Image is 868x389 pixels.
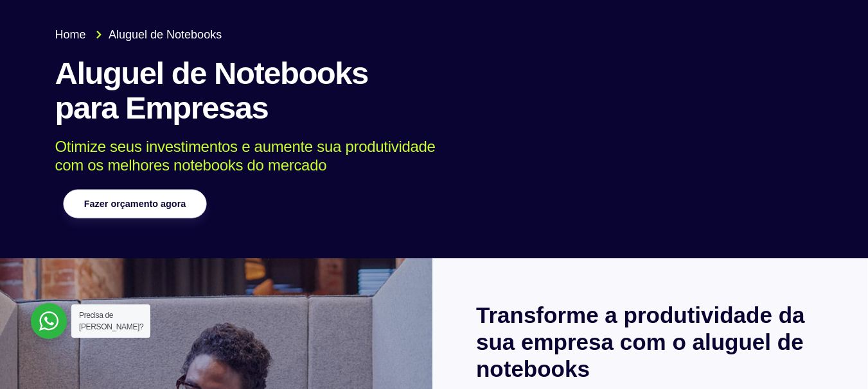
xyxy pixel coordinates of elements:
span: Precisa de [PERSON_NAME]? [79,311,143,331]
h1: Aluguel de Notebooks para Empresas [55,56,813,126]
a: Fazer orçamento agora [63,190,206,219]
h2: Transforme a produtividade da sua empresa com o aluguel de notebooks [476,302,824,383]
span: Fazer orçamento agora [84,199,185,208]
p: Otimize seus investimentos e aumente sua produtividade com os melhores notebooks do mercado [55,138,795,175]
div: Widget de chat [804,327,868,389]
iframe: Chat Widget [804,327,868,389]
span: Home [55,26,86,44]
span: Aluguel de Notebooks [105,26,222,44]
